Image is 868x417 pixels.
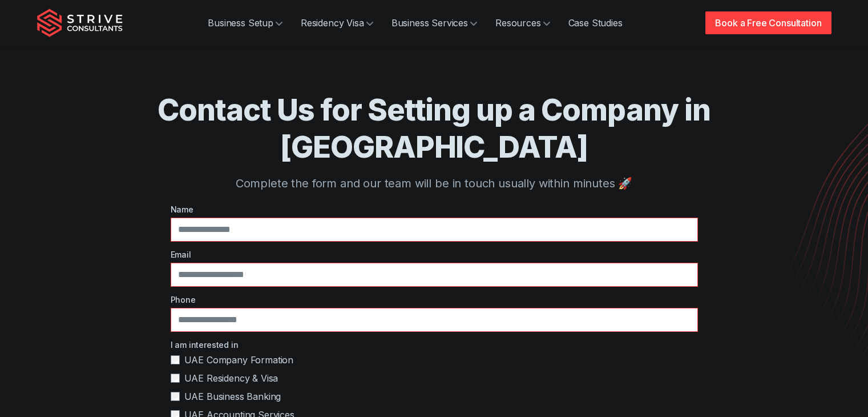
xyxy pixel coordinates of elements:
h1: Contact Us for Setting up a Company in [GEOGRAPHIC_DATA] [83,91,786,166]
label: Name [171,203,698,215]
a: Resources [486,11,559,34]
p: Complete the form and our team will be in touch usually within minutes 🚀 [83,175,786,192]
a: Business Setup [199,11,292,34]
span: UAE Business Banking [184,390,281,403]
label: Email [171,248,698,260]
a: Case Studies [559,11,632,34]
span: UAE Company Formation [184,353,294,367]
a: Book a Free Consultation [705,11,831,34]
img: Strive Consultants [37,9,123,37]
label: Phone [171,294,698,306]
label: I am interested in [171,339,698,351]
input: UAE Company Formation [171,355,180,364]
span: UAE Residency & Visa [184,371,278,385]
a: Residency Visa [292,11,382,34]
input: UAE Business Banking [171,392,180,401]
a: Business Services [382,11,486,34]
input: UAE Residency & Visa [171,374,180,383]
